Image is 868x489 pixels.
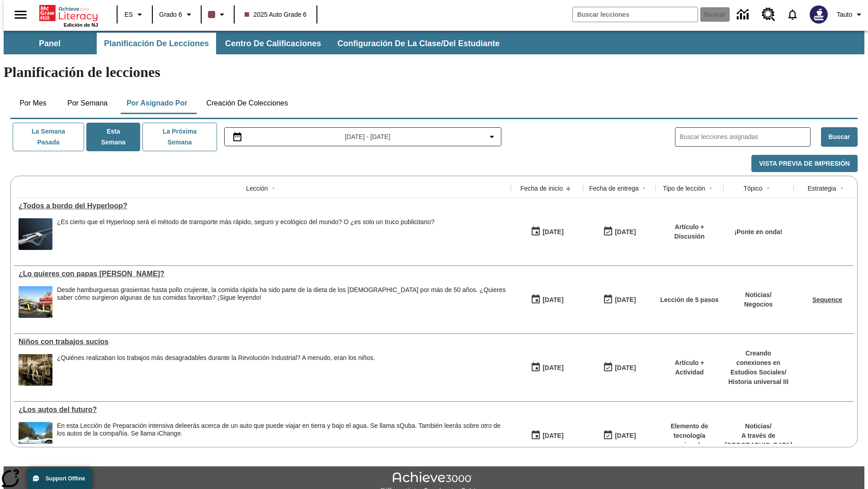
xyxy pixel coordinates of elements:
button: Panel [5,33,95,54]
button: Centro de calificaciones [218,33,328,54]
span: [DATE] - [DATE] [345,132,391,142]
div: En esta Lección de Preparación intensiva de [57,422,506,437]
div: Fecha de inicio [520,184,563,193]
a: ¿Todos a bordo del Hyperloop?, Lecciones [19,202,506,210]
a: Centro de recursos, Se abrirá en una pestaña nueva. [756,2,781,27]
div: ¿Es cierto que el Hyperloop será el método de transporte más rápido, seguro y ecológico del mundo... [57,218,434,226]
button: Grado: Grado 6, Elige un grado [156,6,198,23]
div: Lección [246,184,268,193]
p: Artículo + Discusión [660,222,719,241]
span: ES [124,10,133,19]
div: Fecha de entrega [589,184,639,193]
div: Tópico [743,184,762,193]
h1: Planificación de lecciones [4,64,864,81]
img: foto en blanco y negro de dos niños parados sobre una pieza de maquinaria pesada [19,354,52,386]
div: ¿Los autos del futuro? [19,406,506,414]
p: A través de [GEOGRAPHIC_DATA] [725,431,793,450]
div: [DATE] [542,362,563,374]
div: Portada [39,3,98,28]
button: Vista previa de impresión [751,155,858,173]
div: Estrategia [807,184,836,193]
button: Planificación de lecciones [97,33,216,54]
button: Perfil/Configuración [833,6,868,23]
button: Sort [639,183,650,194]
button: Creación de colecciones [199,92,295,114]
input: Buscar campo [573,7,698,22]
button: 06/30/26: Último día en que podrá accederse la lección [600,223,639,240]
a: ¿Lo quieres con papas fritas?, Lecciones [19,270,506,278]
button: Sort [836,183,847,194]
a: Portada [39,4,98,22]
div: [DATE] [615,294,636,306]
button: 07/14/25: Primer día en que estuvo disponible la lección [528,291,566,308]
button: Sort [705,183,716,194]
p: Negocios [744,300,773,309]
img: Avatar [810,5,828,24]
p: Noticias / [725,422,793,431]
button: Por asignado por [119,92,195,114]
div: ¿Es cierto que el Hyperloop será el método de transporte más rápido, seguro y ecológico del mundo... [57,218,434,250]
span: Panel [39,38,61,49]
img: Representación artística del vehículo Hyperloop TT entrando en un túnel [19,218,52,250]
button: La próxima semana [142,123,217,151]
div: Desde hamburguesas grasientas hasta pollo crujiente, la comida rápida ha sido parte de la dieta d... [57,286,506,318]
p: Creando conexiones en Estudios Sociales / [728,349,789,377]
div: Desde hamburguesas grasientas hasta pollo crujiente, la comida rápida ha sido parte de la dieta d... [57,286,506,302]
button: Abrir el menú lateral [7,1,34,28]
div: [DATE] [615,226,636,238]
p: Elemento de tecnología mejorada [660,422,719,450]
button: Por semana [60,92,115,114]
p: ¡Ponte en onda! [735,227,783,237]
span: Edición de NJ [64,22,98,28]
img: Un automóvil de alta tecnología flotando en el agua. [19,422,52,454]
div: Subbarra de navegación [4,31,864,54]
button: El color de la clase es café oscuro. Cambiar el color de la clase. [204,6,231,23]
p: Artículo + Actividad [660,358,719,377]
span: Grado 6 [159,10,182,19]
span: En esta Lección de Preparación intensiva de leerás acerca de un auto que puede viajar en tierra y... [57,422,506,454]
a: ¿Los autos del futuro? , Lecciones [19,406,506,414]
div: [DATE] [615,430,636,441]
div: ¿Quiénes realizaban los trabajos más desagradables durante la Revolución Industrial? A menudo, er... [57,354,375,386]
input: Buscar lecciones asignadas [680,130,810,144]
button: Support Offline [27,468,92,489]
button: 11/30/25: Último día en que podrá accederse la lección [600,359,639,376]
testabrev: leerás acerca de un auto que puede viajar en tierra y bajo el agua. Se llama sQuba. También leerá... [57,422,500,437]
p: Lección de 5 pasos [660,295,718,305]
button: La semana pasada [13,123,84,151]
button: Sort [763,183,774,194]
div: [DATE] [542,294,563,306]
span: Tauto [837,10,852,19]
div: Subbarra de navegación [4,33,508,54]
button: 07/20/26: Último día en que podrá accederse la lección [600,291,639,308]
button: 07/01/25: Primer día en que estuvo disponible la lección [528,427,566,444]
span: Support Offline [46,475,85,482]
a: Notificaciones [781,3,804,26]
span: Planificación de lecciones [104,38,209,49]
div: Tipo de lección [663,184,705,193]
p: Noticias / [744,290,773,300]
a: Niños con trabajos sucios, Lecciones [19,338,506,346]
div: ¿Todos a bordo del Hyperloop? [19,202,506,210]
button: Lenguaje: ES, Selecciona un idioma [120,6,149,23]
div: Niños con trabajos sucios [19,338,506,346]
span: Configuración de la clase/del estudiante [337,38,500,49]
p: Historia universal III [728,377,789,387]
button: Escoja un nuevo avatar [804,3,833,26]
button: Sort [563,183,574,194]
svg: Collapse Date Range Filter [486,131,497,142]
div: ¿Quiénes realizaban los trabajos más desagradables durante la Revolución Industrial? A menudo, er... [57,354,375,362]
button: Sort [268,183,279,194]
span: 2025 Auto Grade 6 [245,10,307,19]
button: Esta semana [86,123,140,151]
img: Uno de los primeros locales de McDonald's, con el icónico letrero rojo y los arcos amarillos. [19,286,52,318]
a: Centro de información [731,2,756,27]
div: [DATE] [542,226,563,238]
div: ¿Lo quieres con papas fritas? [19,270,506,278]
button: Por mes [10,92,56,114]
button: Configuración de la clase/del estudiante [330,33,507,54]
button: 08/01/26: Último día en que podrá accederse la lección [600,427,639,444]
